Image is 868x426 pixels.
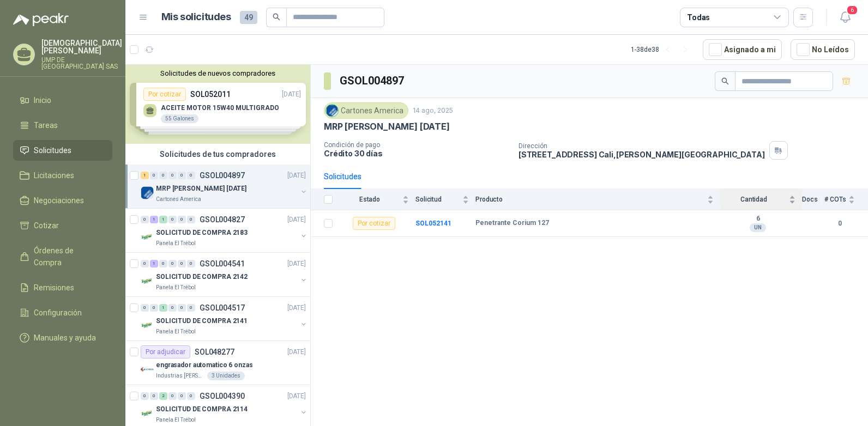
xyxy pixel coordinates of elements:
a: 1 0 0 0 0 0 GSOL004897[DATE] Company LogoMRP [PERSON_NAME] [DATE]Cartones America [141,169,308,204]
p: SOLICITUD DE COMPRA 2142 [156,272,248,282]
div: 0 [187,304,195,312]
p: [DATE] [287,391,306,401]
p: GSOL004390 [200,392,245,400]
div: Por cotizar [353,217,395,230]
p: Industrias [PERSON_NAME] S.A [156,372,205,380]
span: # COTs [824,196,846,203]
a: Órdenes de Compra [13,240,112,273]
div: 0 [150,172,158,179]
div: UN [750,223,766,232]
th: Estado [339,189,415,210]
span: Solicitudes [34,144,71,156]
span: Remisiones [34,282,74,294]
p: Panela El Trébol [156,416,196,424]
p: SOL048277 [195,348,234,356]
div: 0 [141,260,149,267]
div: 3 Unidades [207,372,245,380]
div: 0 [168,216,177,223]
span: Inicio [34,94,51,106]
div: Solicitudes de nuevos compradoresPor cotizarSOL052011[DATE] ACEITE MOTOR 15W40 MULTIGRADO55 Galon... [125,65,310,144]
p: [STREET_ADDRESS] Cali , [PERSON_NAME][GEOGRAPHIC_DATA] [519,150,765,159]
div: Por adjudicar [141,345,190,358]
th: Docs [802,189,824,210]
a: 0 1 0 0 0 0 GSOL004541[DATE] Company LogoSOLICITUD DE COMPRA 2142Panela El Trébol [141,257,308,292]
div: Cartones America [324,102,408,119]
div: 1 - 38 de 38 [631,41,694,58]
th: Solicitud [415,189,475,210]
span: Configuración [34,307,82,319]
div: 0 [178,260,186,267]
p: MRP [PERSON_NAME] [DATE] [156,184,246,194]
img: Company Logo [141,275,154,288]
p: Condición de pago [324,141,510,149]
img: Company Logo [141,407,154,420]
p: [DEMOGRAPHIC_DATA] [PERSON_NAME] [41,39,122,54]
div: 1 [150,216,158,223]
p: SOLICITUD DE COMPRA 2183 [156,228,248,238]
p: [DATE] [287,171,306,181]
a: Solicitudes [13,140,112,161]
a: Manuales y ayuda [13,327,112,348]
button: No Leídos [791,39,855,60]
h3: GSOL004897 [340,72,406,89]
img: Company Logo [141,186,154,199]
div: 0 [187,172,195,179]
a: Inicio [13,90,112,111]
p: Panela El Trébol [156,239,196,248]
button: Solicitudes de nuevos compradores [130,69,306,77]
p: [DATE] [287,347,306,357]
span: 49 [240,11,257,24]
div: 0 [178,304,186,312]
img: Company Logo [141,363,154,376]
span: Tareas [34,119,58,131]
img: Company Logo [141,230,154,244]
span: search [721,77,729,85]
th: # COTs [824,189,868,210]
p: MRP [PERSON_NAME] [DATE] [324,121,450,132]
div: 2 [159,392,167,400]
div: 0 [178,172,186,179]
th: Cantidad [720,189,802,210]
a: 0 0 2 0 0 0 GSOL004390[DATE] Company LogoSOLICITUD DE COMPRA 2114Panela El Trébol [141,390,308,424]
div: 0 [168,392,177,400]
div: Solicitudes [324,171,361,182]
p: Crédito 30 días [324,149,510,158]
div: 0 [178,392,186,400]
b: 0 [824,218,855,229]
p: GSOL004517 [200,304,245,312]
div: 0 [141,304,149,312]
div: 0 [168,304,177,312]
th: Producto [475,189,720,210]
a: Por adjudicarSOL048277[DATE] Company Logoengrasador automatico 6 onzasIndustrias [PERSON_NAME] S.... [125,341,310,385]
div: 1 [159,304,167,312]
a: Negociaciones [13,190,112,211]
div: 0 [159,172,167,179]
div: 0 [187,260,195,267]
p: [DATE] [287,303,306,313]
span: Estado [339,196,400,203]
div: 0 [141,392,149,400]
p: Cartones America [156,195,201,204]
p: 14 ago, 2025 [413,106,453,116]
div: Todas [687,11,710,23]
img: Company Logo [326,105,338,117]
img: Company Logo [141,319,154,332]
div: 0 [159,260,167,267]
b: SOL052141 [415,220,451,227]
span: Manuales y ayuda [34,332,96,344]
a: Configuración [13,302,112,323]
span: Órdenes de Compra [34,245,102,269]
div: 1 [159,216,167,223]
a: 0 1 1 0 0 0 GSOL004827[DATE] Company LogoSOLICITUD DE COMPRA 2183Panela El Trébol [141,213,308,248]
div: 1 [150,260,158,267]
p: Panela El Trébol [156,283,196,292]
p: GSOL004827 [200,216,245,223]
p: [DATE] [287,215,306,225]
span: search [273,13,280,21]
a: 0 0 1 0 0 0 GSOL004517[DATE] Company LogoSOLICITUD DE COMPRA 2141Panela El Trébol [141,301,308,336]
div: 0 [187,216,195,223]
span: Producto [475,196,705,203]
span: Cotizar [34,220,59,232]
a: Cotizar [13,215,112,236]
img: Logo peakr [13,13,69,26]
